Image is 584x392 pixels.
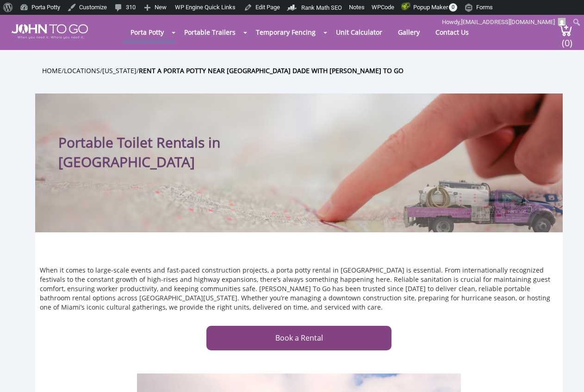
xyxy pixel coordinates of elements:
[40,275,550,302] span: Reliable sanitation is crucial for maintaining guest comfort, ensuring worker productivity, and k...
[249,23,323,41] a: Temporary Fencing
[40,293,550,311] span: Whether you’re managing a downtown construction site, preparing for hurricane season, or hosting ...
[329,23,389,41] a: Unit Calculator
[206,326,391,350] a: Book a Rental
[391,23,427,41] a: Gallery
[396,176,558,232] img: Truck
[42,65,570,76] ul: / / /
[177,23,242,41] a: Portable Trailers
[429,23,476,41] a: Contact Us
[102,66,137,75] a: [US_STATE]
[562,29,573,49] span: (0)
[449,3,457,12] span: 0
[12,24,88,39] img: JOHN to go
[42,66,62,75] a: Home
[559,24,572,37] img: cart a
[461,19,555,25] span: [EMAIL_ADDRESS][DOMAIN_NAME]
[64,66,100,75] a: Locations
[58,112,357,172] h1: Portable Toilet Rentals in [GEOGRAPHIC_DATA]
[124,23,171,41] a: Porta Potty
[301,4,342,11] span: Rank Math SEO
[439,15,570,30] a: Howdy,
[40,266,544,284] span: When it comes to large-scale events and fast-paced construction projects, a porta potty rental in...
[139,66,404,75] a: Rent a Porta Potty Near [GEOGRAPHIC_DATA] Dade With [PERSON_NAME] To Go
